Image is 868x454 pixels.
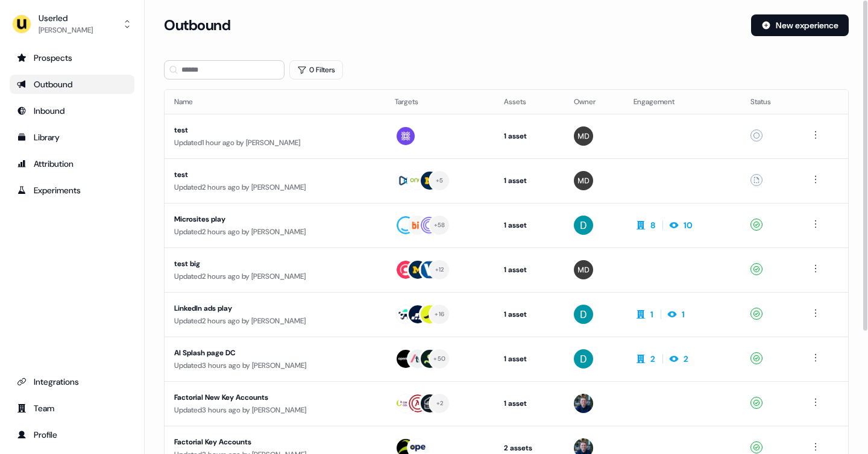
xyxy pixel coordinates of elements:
[574,216,593,235] img: David
[174,302,376,314] div: LinkedIn ads play
[39,12,93,24] div: Userled
[564,90,624,114] th: Owner
[174,181,376,193] div: Updated 2 hours ago by [PERSON_NAME]
[289,60,343,79] button: 0 Filters
[10,372,134,391] a: Go to integrations
[434,220,445,231] div: + 58
[174,169,376,181] div: test
[504,442,554,454] div: 2 assets
[684,219,693,231] div: 10
[435,264,444,275] div: + 12
[574,171,593,190] img: Martin
[741,90,799,114] th: Status
[751,14,849,36] button: New experience
[574,305,593,324] img: David
[574,349,593,368] img: David
[17,52,127,64] div: Prospects
[10,399,134,418] a: Go to team
[164,16,230,34] h3: Outbound
[494,90,564,114] th: Assets
[10,128,134,147] a: Go to templates
[174,124,376,136] div: test
[574,260,593,279] img: Martin
[17,184,127,196] div: Experiments
[17,429,127,441] div: Profile
[174,315,376,327] div: Updated 2 hours ago by [PERSON_NAME]
[650,353,655,365] div: 2
[433,353,445,364] div: + 50
[174,347,376,359] div: AI Splash page DC
[10,75,134,94] a: Go to outbound experience
[174,404,376,416] div: Updated 3 hours ago by [PERSON_NAME]
[17,131,127,143] div: Library
[10,10,134,39] button: Userled[PERSON_NAME]
[10,101,134,120] a: Go to Inbound
[174,436,376,448] div: Factorial Key Accounts
[504,175,554,187] div: 1 asset
[10,425,134,444] a: Go to profile
[504,130,554,142] div: 1 asset
[684,353,688,365] div: 2
[17,105,127,117] div: Inbound
[10,48,134,67] a: Go to prospects
[650,219,655,231] div: 8
[17,402,127,414] div: Team
[10,154,134,173] a: Go to attribution
[174,213,376,225] div: Microsites play
[504,353,554,365] div: 1 asset
[504,219,554,231] div: 1 asset
[174,226,376,238] div: Updated 2 hours ago by [PERSON_NAME]
[574,394,593,413] img: James
[574,126,593,146] img: Martin
[174,137,376,149] div: Updated 1 hour ago by [PERSON_NAME]
[17,78,127,90] div: Outbound
[436,175,444,186] div: + 5
[39,24,93,36] div: [PERSON_NAME]
[17,158,127,170] div: Attribution
[17,376,127,388] div: Integrations
[504,264,554,276] div: 1 asset
[436,398,444,409] div: + 2
[650,308,653,320] div: 1
[504,397,554,409] div: 1 asset
[174,258,376,270] div: test big
[10,181,134,200] a: Go to experiments
[174,391,376,403] div: Factorial New Key Accounts
[435,309,444,320] div: + 16
[174,359,376,372] div: Updated 3 hours ago by [PERSON_NAME]
[504,308,554,320] div: 1 asset
[624,90,741,114] th: Engagement
[682,308,685,320] div: 1
[174,270,376,282] div: Updated 2 hours ago by [PERSON_NAME]
[385,90,494,114] th: Targets
[165,90,385,114] th: Name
